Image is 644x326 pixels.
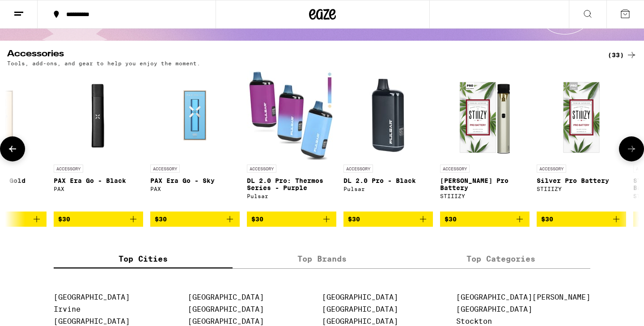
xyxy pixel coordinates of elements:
h2: Accessories [7,50,593,60]
span: $30 [155,216,167,223]
p: Silver Pro Battery [537,177,626,184]
a: (33) [608,50,637,60]
a: [GEOGRAPHIC_DATA] [456,305,532,313]
label: Top Cities [54,249,233,268]
button: Add to bag [150,212,240,227]
button: Add to bag [54,212,143,227]
button: Add to bag [537,212,626,227]
div: STIIIZY [440,193,530,199]
span: $30 [445,216,457,223]
div: tabs [54,249,590,269]
a: [GEOGRAPHIC_DATA] [188,317,264,326]
div: PAX [150,186,240,192]
p: PAX Era Go - Black [54,177,143,184]
img: Pulsar - DL 2.0 Pro - Black [343,71,433,160]
span: $30 [58,216,70,223]
img: PAX - PAX Era Go - Sky [150,71,240,160]
div: Pulsar [247,193,336,199]
a: Open page for PAX Era Go - Sky from PAX [150,71,240,212]
a: Open page for Pearl White Pro Battery from STIIIZY [440,71,530,212]
img: Pulsar - DL 2.0 Pro: Thermos Series - Purple [247,71,336,160]
p: ACCESSORY [537,165,566,173]
p: ACCESSORY [150,165,180,173]
span: $30 [251,216,263,223]
label: Top Brands [233,249,411,268]
a: [GEOGRAPHIC_DATA] [54,317,130,326]
p: DL 2.0 Pro - Black [343,177,433,184]
p: Tools, add-ons, and gear to help you enjoy the moment. [7,60,200,66]
p: ACCESSORY [54,165,83,173]
a: [GEOGRAPHIC_DATA] [188,293,264,301]
p: [PERSON_NAME] Pro Battery [440,177,530,191]
a: Open page for PAX Era Go - Black from PAX [54,71,143,212]
span: $30 [348,216,360,223]
div: PAX [54,186,143,192]
p: DL 2.0 Pro: Thermos Series - Purple [247,177,336,191]
div: Pulsar [343,186,433,192]
p: ACCESSORY [343,165,373,173]
button: Add to bag [440,212,530,227]
span: Hi. Need any help? [5,6,64,13]
span: $30 [541,216,553,223]
button: Add to bag [247,212,336,227]
img: PAX - PAX Era Go - Black [54,71,143,160]
a: [GEOGRAPHIC_DATA] [322,317,398,326]
a: [GEOGRAPHIC_DATA] [188,305,264,313]
a: Open page for DL 2.0 Pro - Black from Pulsar [343,71,433,212]
a: Open page for DL 2.0 Pro: Thermos Series - Purple from Pulsar [247,71,336,212]
p: ACCESSORY [247,165,276,173]
a: Irvine [54,305,80,313]
p: ACCESSORY [440,165,470,173]
a: Stockton [456,317,492,326]
button: Add to bag [343,212,433,227]
a: Open page for Silver Pro Battery from STIIIZY [537,71,626,212]
a: [GEOGRAPHIC_DATA] [322,293,398,301]
img: STIIIZY - Pearl White Pro Battery [440,71,530,160]
a: [GEOGRAPHIC_DATA][PERSON_NAME] [456,293,590,301]
div: STIIIZY [537,186,626,192]
a: [GEOGRAPHIC_DATA] [54,293,130,301]
p: PAX Era Go - Sky [150,177,240,184]
label: Top Categories [411,249,590,268]
img: STIIIZY - Silver Pro Battery [537,71,626,160]
a: [GEOGRAPHIC_DATA] [322,305,398,313]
